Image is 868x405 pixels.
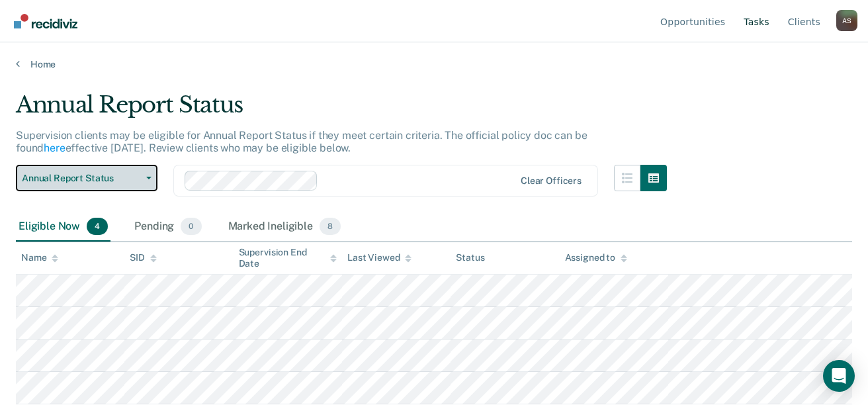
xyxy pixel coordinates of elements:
div: Open Intercom Messenger [823,360,855,392]
div: Marked Ineligible8 [226,212,344,242]
p: Supervision clients may be eligible for Annual Report Status if they meet certain criteria. The o... [16,129,587,154]
a: here [44,142,65,154]
div: Eligible Now4 [16,212,110,242]
span: 8 [320,218,341,235]
div: Name [21,252,58,263]
span: 4 [87,218,108,235]
img: Recidiviz [14,14,77,28]
div: Last Viewed [347,252,412,263]
button: Profile dropdown button [836,10,857,31]
div: Clear officers [521,175,582,187]
div: Assigned to [565,252,627,263]
span: Annual Report Status [22,173,141,184]
div: Supervision End Date [239,247,337,269]
span: 0 [181,218,201,235]
div: Pending0 [132,212,204,242]
div: Status [456,252,484,263]
div: A S [836,10,857,31]
button: Annual Report Status [16,165,157,191]
div: Annual Report Status [16,91,667,129]
div: SID [130,252,157,263]
a: Home [16,58,852,70]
